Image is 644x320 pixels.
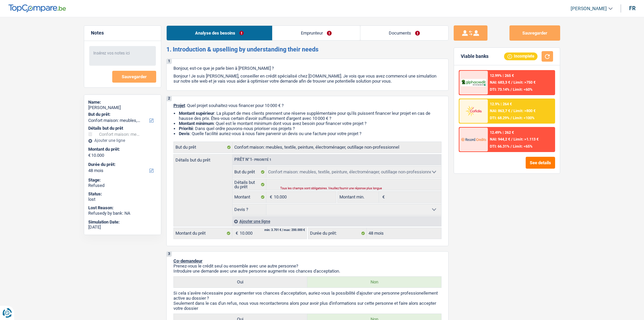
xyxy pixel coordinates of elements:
[509,25,560,41] button: Sauvegarder
[490,116,509,120] span: DTI: 68.29%
[179,111,442,121] li: : La plupart de mes clients prennent une réserve supplémentaire pour qu'ils puissent financer leu...
[122,74,147,79] span: Sauvegarder
[461,133,486,146] img: Record Credits
[174,142,233,153] label: But du prêt
[490,80,510,85] span: NAI: 683,3 €
[490,102,512,106] div: 12.9% | 264 €
[252,158,271,162] span: - Priorité 1
[167,59,172,64] div: 1
[173,291,442,301] p: Si cela s'avère nécessaire pour augmenter vos chances d'acceptation, auriez-vous la possibilité d...
[513,87,532,92] span: Limit: <60%
[179,121,442,126] li: : Quel est le montant minimum dont vous avez besoin pour financer votre projet ?
[174,154,232,162] label: Détails but du prêt
[112,71,156,83] button: Sauvegarder
[514,80,535,85] span: Limit: >750 €
[514,137,539,142] span: Limit: >1.113 €
[179,126,442,131] li: : Dans quel ordre pouvons-nous prioriser vos projets ?
[266,192,274,202] span: €
[88,211,157,216] div: Refusedy by bank: NA
[233,157,273,162] div: Prêt n°1
[280,187,425,190] div: Tous les champs sont obligatoires. Veuillez fournir une réponse plus longue
[88,191,157,197] div: Status:
[88,162,156,167] label: Durée du prêt:
[510,144,512,149] span: /
[233,179,267,190] label: Détails but du prêt
[91,30,154,36] h5: Notes
[166,46,449,53] h2: 1. Introduction & upselling by understanding their needs
[504,52,538,60] div: Incomplete
[511,80,512,85] span: /
[461,105,486,117] img: Cofidis
[526,157,555,169] button: See details
[88,126,157,131] div: Détails but du prêt
[490,144,509,149] span: DTI: 66.31%
[88,105,157,110] div: [PERSON_NAME]
[307,277,441,287] label: Non
[88,183,157,188] div: Refused
[233,192,267,202] label: Montant
[88,177,157,183] div: Stage:
[179,111,214,116] strong: Montant supérieur
[88,147,156,152] label: Montant du prêt:
[179,121,214,126] strong: Montant minimum
[173,301,442,311] p: Seulement dans le cas d'un refus, nous vous recontacterons alors pour avoir plus d'informations s...
[571,6,607,12] span: [PERSON_NAME]
[173,66,442,71] p: Bonjour, est-ce que je parle bien à [PERSON_NAME] ?
[338,192,379,202] label: Montant min.
[179,131,442,136] li: : Quelle facilité auriez-vous à nous faire parvenir un devis ou une facture pour votre projet ?
[379,192,386,202] span: €
[565,3,613,14] a: [PERSON_NAME]
[461,79,486,87] img: AlphaCredit
[88,225,157,230] div: [DATE]
[629,5,636,12] div: fr
[308,228,367,239] label: Durée du prêt:
[8,4,66,13] img: TopCompare Logo
[167,26,272,40] a: Analyse des besoins
[510,116,512,120] span: /
[360,26,448,40] a: Documents
[173,258,202,263] span: Co-demandeur
[232,228,240,239] span: €
[490,137,510,142] span: NAI: 944,2 €
[179,126,193,131] strong: Priorité
[513,144,532,149] span: Limit: <65%
[174,277,308,287] label: Oui
[272,26,360,40] a: Emprunteur
[513,116,534,120] span: Limit: <100%
[232,216,441,226] div: Ajouter une ligne
[88,153,91,158] span: €
[511,109,512,113] span: /
[233,167,267,177] label: But du prêt
[490,73,514,78] div: 12.99% | 265 €
[511,137,512,142] span: /
[173,73,442,84] p: Bonjour ! Je suis [PERSON_NAME], conseiller en crédit spécialisé chez [DOMAIN_NAME]. Je vois que ...
[461,54,488,59] div: Viable banks
[510,87,512,92] span: /
[490,109,510,113] span: NAI: 863,7 €
[173,103,442,108] p: : Quel projet souhaitez-vous financer pour 10 000 € ?
[167,252,172,257] div: 3
[88,205,157,211] div: Lost Reason:
[88,112,156,117] label: But du prêt:
[264,229,305,232] div: min: 3.701 € / max: 200.000 €
[88,138,157,143] div: Ajouter une ligne
[174,228,232,239] label: Montant du prêt
[490,130,514,135] div: 12.49% | 262 €
[179,131,190,136] span: Devis
[88,219,157,225] div: Simulation Date:
[88,197,157,202] div: lost
[173,269,442,274] p: Introduire une demande avec une autre personne augmente vos chances d'acceptation.
[173,103,185,108] span: Projet
[88,100,157,105] div: Name:
[173,263,442,269] p: Prenez-vous le crédit seul ou ensemble avec une autre personne?
[233,204,267,215] label: Devis ?
[514,109,535,113] span: Limit: >800 €
[490,87,509,92] span: DTI: 73.14%
[167,96,172,101] div: 2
